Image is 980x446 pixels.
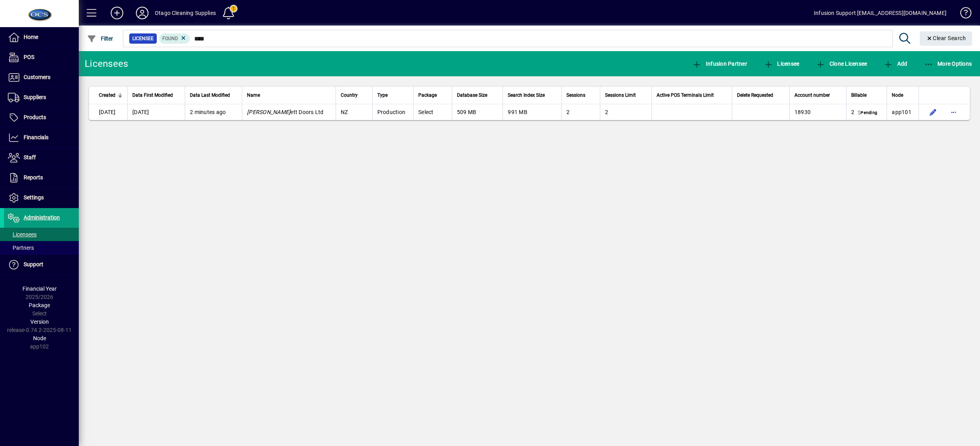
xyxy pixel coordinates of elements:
[247,109,324,115] span: ett Doors Ltd
[892,91,914,100] div: Node
[690,57,749,71] button: Infusion Partner
[692,61,747,67] span: Infusion Partner
[605,91,647,100] div: Sessions Limit
[657,91,727,100] div: Active POS Terminals Limit
[24,261,43,267] span: Support
[794,91,830,100] span: Account number
[159,33,190,44] mat-chip: Found Status: Found
[372,104,413,120] td: Production
[4,255,79,275] a: Support
[4,48,79,67] a: POS
[4,88,79,107] a: Suppliers
[947,106,960,118] button: More options
[85,57,128,70] div: Licensees
[566,91,596,100] div: Sessions
[24,214,60,221] span: Administration
[4,241,79,254] a: Partners
[892,91,903,100] span: Node
[24,154,36,160] span: Staff
[85,31,115,46] button: Filter
[8,231,37,238] span: Licensees
[920,31,973,46] button: Clear
[882,57,909,71] button: Add
[341,91,367,100] div: Country
[566,91,585,100] span: Sessions
[600,104,651,120] td: 2
[247,109,290,115] em: [PERSON_NAME]
[657,91,714,100] span: Active POS Terminals Limit
[851,91,882,100] div: Billable
[33,335,46,341] span: Node
[4,68,79,87] a: Customers
[24,54,34,60] span: POS
[927,106,939,118] button: Edit
[24,134,48,140] span: Financials
[22,286,57,292] span: Financial Year
[104,6,130,20] button: Add
[561,104,600,120] td: 2
[737,91,773,100] span: Delete Requested
[457,91,487,100] span: Database Size
[24,74,50,80] span: Customers
[508,91,556,100] div: Search Index Size
[29,302,50,308] span: Package
[24,174,43,181] span: Reports
[87,35,113,42] span: Filter
[377,91,408,100] div: Type
[503,104,561,120] td: 991 MB
[4,148,79,168] a: Staff
[99,91,122,100] div: Created
[413,104,451,120] td: Select
[190,91,230,100] span: Data Last Modified
[4,228,79,241] a: Licensees
[922,57,974,71] button: More Options
[4,128,79,147] a: Financials
[132,91,180,100] div: Data First Modified
[794,91,841,100] div: Account number
[8,245,34,251] span: Partners
[24,194,44,201] span: Settings
[4,28,79,47] a: Home
[856,110,879,116] span: Pending
[452,104,503,120] td: 509 MB
[24,114,46,120] span: Products
[377,91,388,100] span: Type
[814,57,869,71] button: Clone Licensee
[924,61,972,67] span: More Options
[89,104,127,120] td: [DATE]
[155,7,216,19] div: Otago Cleaning Supplies
[185,104,242,120] td: 2 minutes ago
[24,94,46,100] span: Suppliers
[762,57,802,71] button: Licensee
[4,108,79,127] a: Products
[892,109,911,115] span: app101.prod.infusionbusinesssoftware.com
[737,91,785,100] div: Delete Requested
[132,35,154,42] span: Licensee
[789,104,846,120] td: 18930
[851,91,867,100] span: Billable
[816,61,867,67] span: Clone Licensee
[247,91,331,100] div: Name
[605,91,636,100] span: Sessions Limit
[190,91,237,100] div: Data Last Modified
[247,91,260,100] span: Name
[336,104,372,120] td: NZ
[341,91,358,100] span: Country
[99,91,115,100] span: Created
[4,188,79,208] a: Settings
[954,2,970,27] a: Knowledge Base
[418,91,447,100] div: Package
[846,104,887,120] td: 2
[132,91,173,100] span: Data First Modified
[162,36,178,41] span: Found
[457,91,498,100] div: Database Size
[764,61,800,67] span: Licensee
[130,6,155,20] button: Profile
[30,319,49,325] span: Version
[883,61,907,67] span: Add
[418,91,437,100] span: Package
[508,91,545,100] span: Search Index Size
[4,168,79,188] a: Reports
[24,34,38,40] span: Home
[127,104,185,120] td: [DATE]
